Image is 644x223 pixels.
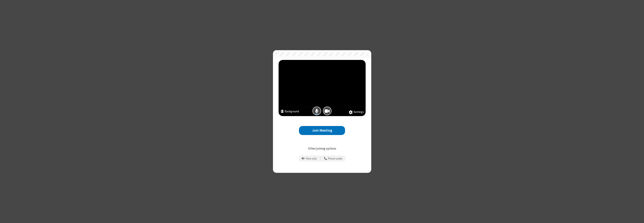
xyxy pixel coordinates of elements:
button: Join Meeting [299,126,345,135]
p: Other joining options [279,146,366,151]
button: Camera is on [323,107,332,115]
span: | [320,156,321,161]
span: View only [306,157,317,160]
span: Phone audio [328,157,342,160]
button: Use your phone for mic and speaker while you view the meeting on this device. [323,155,344,162]
button: Prevent echo when there is already an active mic and speaker in the room. [300,155,318,162]
button: Background [280,109,299,114]
button: Settings [349,110,364,114]
button: Mic is on [312,107,321,115]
